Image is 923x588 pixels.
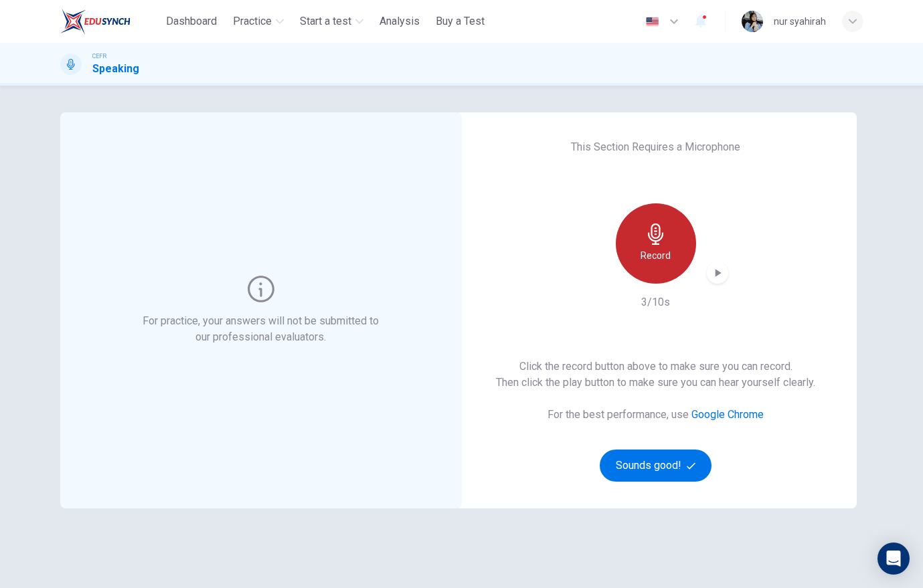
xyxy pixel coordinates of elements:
h6: Click the record button above to make sure you can record. Then click the play button to make sur... [496,359,815,391]
button: Analysis [374,9,425,33]
button: Sounds good! [600,450,712,482]
span: Analysis [380,13,420,29]
div: nur syahirah [774,13,826,29]
a: ELTC logo [60,8,161,35]
a: Google Chrome [691,408,764,421]
img: Profile picture [742,11,763,32]
button: Dashboard [161,9,222,33]
span: Practice [233,13,272,29]
span: CEFR [92,52,106,61]
span: Buy a Test [436,13,485,29]
button: Start a test [295,9,369,33]
h6: For practice, your answers will not be submitted to our professional evaluators. [140,313,382,345]
h6: For the best performance, use [548,407,764,423]
img: ELTC logo [60,8,131,35]
img: en [644,17,661,27]
h1: Speaking [92,61,139,77]
h6: This Section Requires a Microphone [571,139,740,155]
span: Start a test [300,13,351,29]
button: Record [616,203,696,284]
button: Practice [228,9,289,33]
button: Buy a Test [430,9,490,33]
div: Open Intercom Messenger [877,543,910,575]
h6: 3/10s [641,294,670,310]
h6: Record [641,248,671,264]
span: Dashboard [166,13,217,29]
